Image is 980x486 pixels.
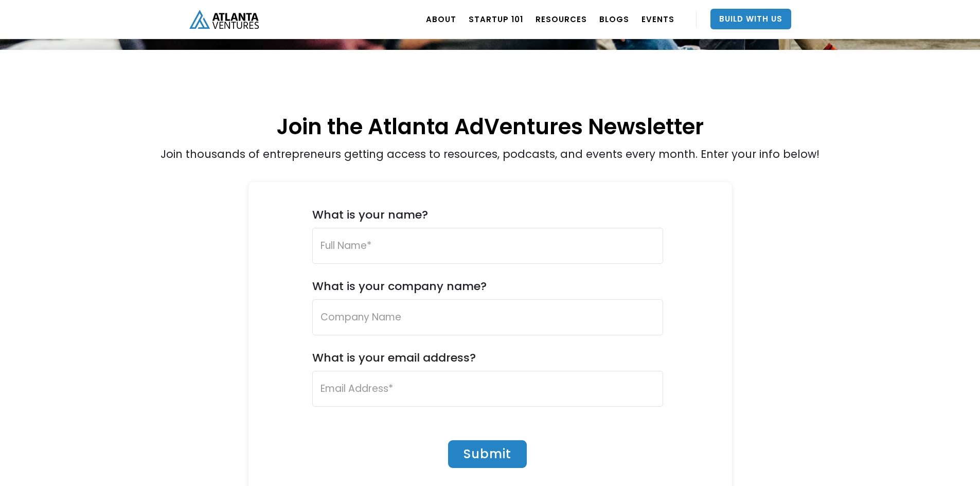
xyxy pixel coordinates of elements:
a: RESOURCES [536,5,587,33]
div: Join thousands of entrepreneurs getting access to resources, podcasts, and events every month. En... [98,60,882,161]
a: Startup 101 [469,5,523,33]
input: Submit [448,440,527,468]
label: What is your email address? [312,351,476,365]
input: Email Address* [312,371,663,407]
a: BLOGS [599,5,629,33]
a: ABOUT [426,5,456,33]
a: Build With Us [710,9,791,29]
label: What is your name? [312,208,428,222]
input: Full Name* [312,228,663,264]
a: EVENTS [642,5,674,33]
input: Company Name [312,299,663,335]
label: What is your company name? [312,279,487,293]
